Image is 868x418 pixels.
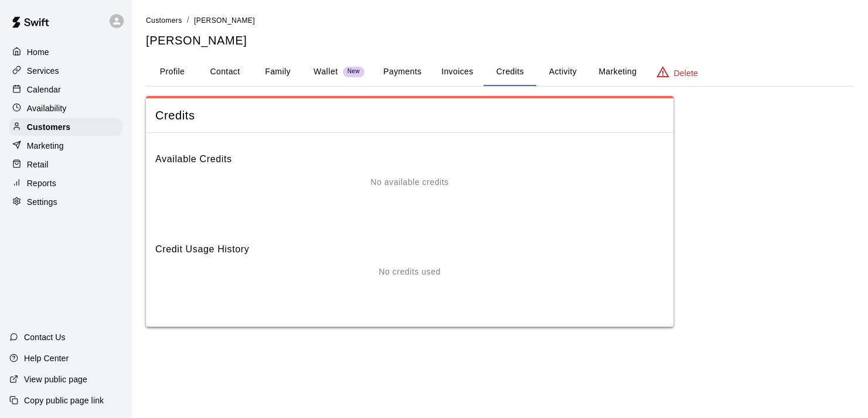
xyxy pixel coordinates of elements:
[146,58,199,86] button: Profile
[9,81,122,98] a: Calendar
[9,118,122,136] a: Customers
[9,100,122,117] a: Availability
[251,58,304,86] button: Family
[9,193,122,211] a: Settings
[431,58,484,86] button: Invoices
[374,58,431,86] button: Payments
[187,14,189,26] li: /
[24,374,87,385] p: View public page
[27,159,49,170] p: Retail
[155,108,664,124] span: Credits
[27,196,57,208] p: Settings
[370,176,448,189] p: No available credits
[27,102,67,114] p: Availability
[27,121,70,133] p: Customers
[146,58,854,86] div: basic tabs example
[199,58,251,86] button: Contact
[27,84,61,95] p: Calendar
[484,58,536,86] button: Credits
[674,67,698,79] p: Delete
[155,232,664,257] h6: Credit Usage History
[9,137,122,155] a: Marketing
[9,174,122,192] a: Reports
[27,46,49,58] p: Home
[536,58,589,86] button: Activity
[194,16,255,25] span: [PERSON_NAME]
[24,395,104,406] p: Copy public page link
[146,14,854,27] nav: breadcrumb
[146,16,182,25] span: Customers
[24,352,69,364] p: Help Center
[24,331,66,343] p: Contact Us
[155,142,664,167] h6: Available Credits
[27,65,59,77] p: Services
[314,66,338,78] p: Wallet
[146,33,854,49] h5: [PERSON_NAME]
[9,156,122,173] a: Retail
[9,62,122,80] a: Services
[27,140,64,152] p: Marketing
[9,43,122,61] a: Home
[146,15,182,25] a: Customers
[379,266,441,278] p: No credits used
[589,58,646,86] button: Marketing
[27,177,56,189] p: Reports
[343,68,365,76] span: New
